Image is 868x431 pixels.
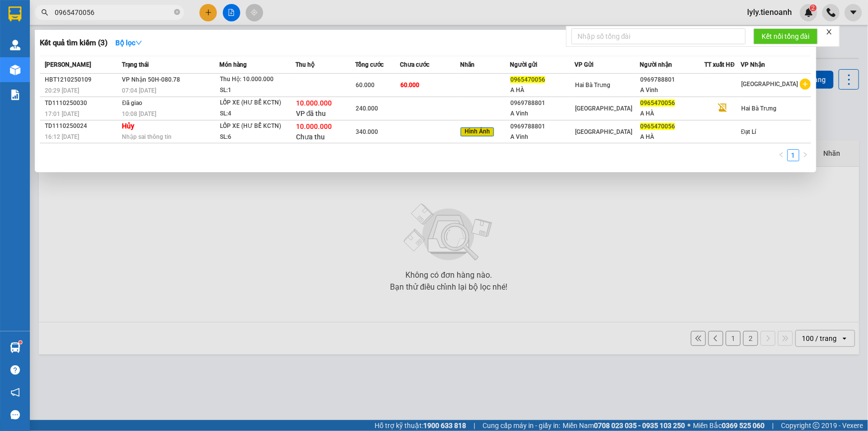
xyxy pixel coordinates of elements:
[10,342,20,353] img: warehouse-icon
[461,127,494,136] span: Hình Ảnh
[220,74,294,85] div: Thu Hộ: 10.000.000
[10,410,20,420] span: message
[122,87,157,94] span: 07:04 [DATE]
[296,122,332,130] span: 10.000.000
[741,128,757,135] span: Đạt Lí
[802,152,808,158] span: right
[754,28,818,44] button: Kết nối tổng đài
[799,149,811,161] li: Next Page
[400,61,430,68] span: Chưa cước
[576,128,633,135] span: [GEOGRAPHIC_DATA]
[45,87,79,94] span: 20:29 [DATE]
[510,121,574,132] div: 0969788801
[576,105,633,112] span: [GEOGRAPHIC_DATA]
[800,79,811,90] span: plus-circle
[762,31,810,42] span: Kết nối tổng đài
[775,149,787,161] button: left
[799,149,811,161] button: right
[220,85,294,96] div: SL: 1
[572,28,746,44] input: Nhập số tổng đài
[10,365,20,375] span: question-circle
[41,9,48,16] span: search
[10,40,20,50] img: warehouse-icon
[174,9,180,15] span: close-circle
[640,132,704,142] div: A HÀ
[19,341,22,344] sup: 1
[122,110,157,117] span: 10:08 [DATE]
[640,108,704,119] div: A HÀ
[640,61,672,68] span: Người nhận
[356,105,378,112] span: 240.000
[575,61,594,68] span: VP Gửi
[122,133,172,140] span: Nhập sai thông tin
[705,61,735,68] span: TT xuất HĐ
[510,85,574,96] div: A HÀ
[510,108,574,119] div: A Vinh
[174,8,180,17] span: close-circle
[296,99,332,107] span: 10.000.000
[741,61,765,68] span: VP Nhận
[640,100,675,107] span: 0965470056
[219,61,247,68] span: Món hàng
[787,149,799,161] li: 1
[10,388,20,397] span: notification
[788,150,799,161] a: 1
[122,100,143,107] span: Đã giao
[355,61,384,68] span: Tổng cước
[135,39,142,46] span: down
[10,65,20,75] img: warehouse-icon
[576,82,611,89] span: Hai Bà Trưng
[45,110,79,117] span: 17:01 [DATE]
[45,75,119,85] div: HBT1210250109
[778,152,784,158] span: left
[775,149,787,161] li: Previous Page
[460,61,475,68] span: Nhãn
[45,98,119,108] div: TD1110250030
[45,61,91,68] span: [PERSON_NAME]
[401,82,420,89] span: 60.000
[122,76,181,83] span: VP Nhận 50H-080.78
[55,7,172,18] input: Tìm tên, số ĐT hoặc mã đơn
[510,76,545,83] span: 0965470056
[826,28,833,35] span: close
[40,38,107,48] h3: Kết quả tìm kiếm ( 3 )
[510,61,537,68] span: Người gửi
[640,123,675,130] span: 0965470056
[510,98,574,108] div: 0969788801
[220,121,294,132] div: LỐP XE (HƯ BỂ KCTN)
[45,133,79,140] span: 16:12 [DATE]
[45,121,119,131] div: TD1110250024
[107,35,150,51] button: Bộ lọcdown
[8,6,21,21] img: logo-vxr
[220,98,294,108] div: LỐP XE (HƯ BỂ KCTN)
[115,39,142,47] strong: Bộ lọc
[640,75,704,85] div: 0969788801
[10,90,20,100] img: solution-icon
[122,122,135,130] strong: Hủy
[296,109,326,117] span: VP đã thu
[122,61,149,68] span: Trạng thái
[640,85,704,96] div: A Vinh
[510,132,574,142] div: A Vinh
[356,82,375,89] span: 60.000
[741,81,798,88] span: [GEOGRAPHIC_DATA]
[295,61,314,68] span: Thu hộ
[220,132,294,143] div: SL: 6
[741,105,776,112] span: Hai Bà Trưng
[356,128,378,135] span: 340.000
[220,108,294,119] div: SL: 4
[296,133,325,141] span: Chưa thu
